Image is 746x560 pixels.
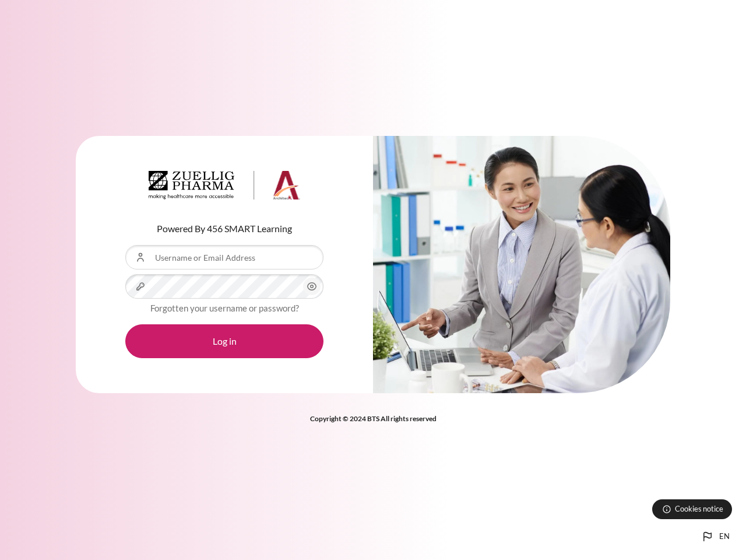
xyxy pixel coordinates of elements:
p: Powered By 456 SMART Learning [125,222,323,236]
span: Cookies notice [675,503,723,514]
a: Forgotten your username or password? [150,303,299,313]
input: Username or Email Address [125,245,323,269]
button: Cookies notice [652,499,732,519]
img: Architeck [149,171,300,200]
button: Log in [125,324,323,358]
strong: Copyright © 2024 BTS All rights reserved [310,414,437,423]
a: Architeck [149,171,300,205]
span: en [719,531,730,542]
button: Languages [696,525,734,548]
